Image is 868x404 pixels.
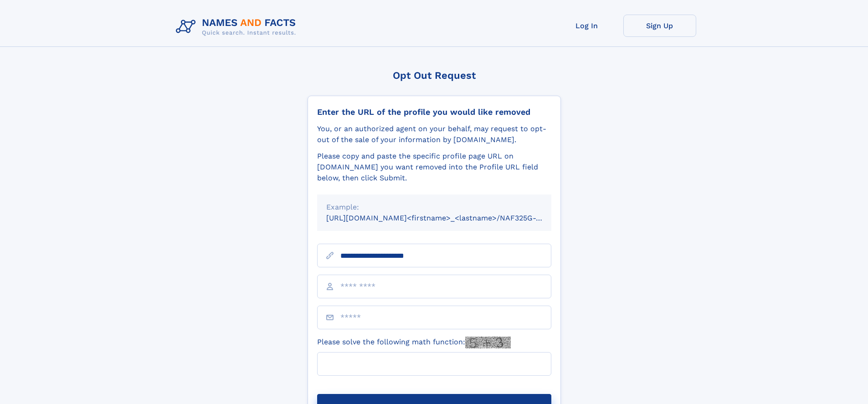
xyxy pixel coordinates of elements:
div: Example: [326,202,542,213]
label: Please solve the following math function: [317,337,511,348]
div: You, or an authorized agent on your behalf, may request to opt-out of the sale of your informatio... [317,123,551,145]
a: Sign Up [623,15,696,37]
a: Log In [550,15,623,37]
small: [URL][DOMAIN_NAME]<firstname>_<lastname>/NAF325G-xxxxxxxx [326,214,569,222]
img: Logo Names and Facts [172,15,303,39]
div: Opt Out Request [308,70,561,81]
div: Please copy and paste the specific profile page URL on [DOMAIN_NAME] you want removed into the Pr... [317,151,551,184]
div: Enter the URL of the profile you would like removed [317,107,551,117]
